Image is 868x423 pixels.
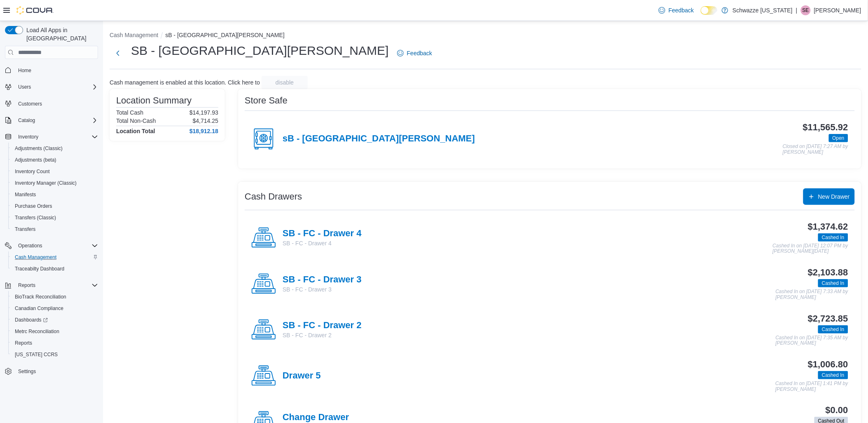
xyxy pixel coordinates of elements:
[12,264,68,274] a: Traceabilty Dashboard
[15,65,98,75] span: Home
[822,371,845,379] span: Cashed In
[190,109,218,116] p: $14,197.93
[655,2,697,19] a: Feedback
[8,200,101,212] button: Purchase Orders
[190,128,218,134] h4: $18,912.18
[18,242,42,249] span: Operations
[15,317,48,323] span: Dashboards
[15,305,63,312] span: Canadian Compliance
[12,190,39,200] a: Manifests
[15,99,98,109] span: Customers
[8,212,101,223] button: Transfers (Classic)
[8,189,101,200] button: Manifests
[18,134,38,140] span: Inventory
[15,132,98,142] span: Inventory
[808,314,848,324] h3: $2,723.85
[283,239,362,247] p: SB - FC - Drawer 4
[12,190,98,200] span: Manifests
[5,61,98,399] nav: Complex example
[12,264,98,274] span: Traceabilty Dashboard
[283,134,475,144] h4: sB - [GEOGRAPHIC_DATA][PERSON_NAME]
[818,233,848,242] span: Cashed In
[773,243,848,254] p: Cashed In on [DATE] 12:07 PM by [PERSON_NAME][DATE]
[732,5,793,15] p: Schwazze [US_STATE]
[2,131,101,143] button: Inventory
[407,49,432,57] span: Feedback
[15,82,98,92] span: Users
[2,240,101,251] button: Operations
[12,350,61,360] a: [US_STATE] CCRS
[12,213,59,223] a: Transfers (Classic)
[15,294,66,300] span: BioTrack Reconciliation
[8,251,101,263] button: Cash Management
[803,122,848,132] h3: $11,565.92
[165,32,285,38] button: sB - [GEOGRAPHIC_DATA][PERSON_NAME]
[15,168,50,175] span: Inventory Count
[12,350,98,360] span: Washington CCRS
[12,224,39,234] a: Transfers
[12,143,66,153] a: Adjustments (Classic)
[8,143,101,154] button: Adjustments (Classic)
[829,134,848,142] span: Open
[822,280,845,287] span: Cashed In
[283,371,321,381] h4: Drawer 5
[826,405,848,415] h3: $0.00
[8,337,101,349] button: Reports
[12,201,56,211] a: Purchase Orders
[15,99,45,109] a: Customers
[15,203,52,209] span: Purchase Orders
[8,223,101,235] button: Transfers
[8,291,101,303] button: BioTrack Reconciliation
[394,45,435,61] a: Feedback
[12,252,60,262] a: Cash Management
[12,155,98,165] span: Adjustments (beta)
[16,6,54,14] img: Cova
[12,315,98,325] span: Dashboards
[8,263,101,275] button: Traceabilty Dashboard
[283,320,362,331] h4: SB - FC - Drawer 2
[245,192,302,202] h3: Cash Drawers
[669,6,694,14] span: Feedback
[814,5,861,15] p: [PERSON_NAME]
[818,325,848,334] span: Cashed In
[23,26,98,42] span: Load All Apps in [GEOGRAPHIC_DATA]
[283,412,349,423] h4: Change Drawer
[8,177,101,189] button: Inventory Manager (Classic)
[8,326,101,337] button: Metrc Reconciliation
[15,340,32,346] span: Reports
[15,241,46,251] button: Operations
[15,214,56,221] span: Transfers (Classic)
[283,228,362,239] h4: SB - FC - Drawer 4
[15,145,63,152] span: Adjustments (Classic)
[15,115,98,125] span: Catalog
[110,45,126,61] button: Next
[15,328,59,335] span: Metrc Reconciliation
[8,154,101,166] button: Adjustments (beta)
[2,115,101,126] button: Catalog
[12,303,98,313] span: Canadian Compliance
[18,282,35,289] span: Reports
[12,213,98,223] span: Transfers (Classic)
[12,292,70,302] a: BioTrack Reconciliation
[776,335,848,346] p: Cashed In on [DATE] 7:35 AM by [PERSON_NAME]
[12,327,63,336] a: Metrc Reconciliation
[12,327,98,336] span: Metrc Reconciliation
[110,31,861,41] nav: An example of EuiBreadcrumbs
[833,134,845,142] span: Open
[15,351,58,358] span: [US_STATE] CCRS
[15,266,64,272] span: Traceabilty Dashboard
[12,167,53,176] a: Inventory Count
[18,368,36,375] span: Settings
[818,279,848,287] span: Cashed In
[245,96,288,106] h3: Store Safe
[110,32,158,38] button: Cash Management
[8,303,101,314] button: Canadian Compliance
[2,280,101,291] button: Reports
[12,201,98,211] span: Purchase Orders
[808,360,848,369] h3: $1,006.80
[12,224,98,234] span: Transfers
[116,96,192,106] h3: Location Summary
[15,115,38,125] button: Catalog
[2,81,101,93] button: Users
